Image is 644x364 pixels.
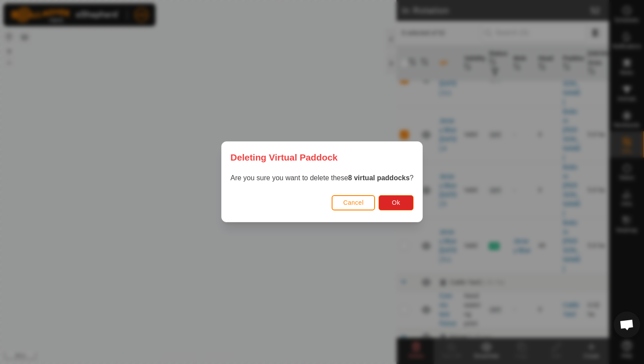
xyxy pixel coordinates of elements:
[614,311,640,338] div: Open chat
[379,195,414,210] button: Ok
[332,195,375,210] button: Cancel
[230,175,414,182] span: Are you sure you want to delete these ?
[392,199,400,206] span: Ok
[343,199,364,206] span: Cancel
[230,150,338,164] span: Deleting Virtual Paddock
[348,175,410,182] strong: 8 virtual paddocks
